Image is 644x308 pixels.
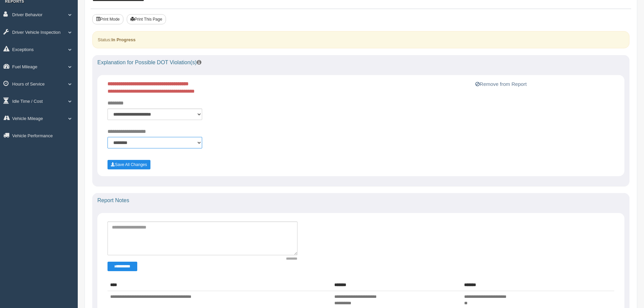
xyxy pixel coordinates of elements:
div: Status: [92,31,629,48]
button: Print This Page [127,14,166,24]
button: Remove from Report [473,80,529,88]
div: Explanation for Possible DOT Violation(s) [92,55,629,70]
button: Print Mode [92,14,123,24]
button: Save [108,160,150,169]
strong: In Progress [111,37,136,42]
div: Report Notes [92,193,629,208]
button: Change Filter Options [108,262,137,271]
